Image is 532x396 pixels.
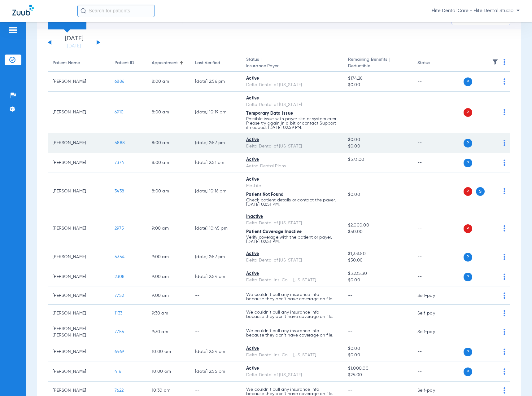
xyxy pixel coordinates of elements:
[348,163,408,169] span: --
[348,229,408,235] span: $50.00
[48,322,110,342] td: [PERSON_NAME] [PERSON_NAME]
[115,255,124,259] span: 5354
[48,210,110,247] td: [PERSON_NAME]
[348,271,408,277] span: $3,235.30
[246,82,338,88] div: Delta Dental of [US_STATE]
[348,257,408,264] span: $50.00
[348,251,408,257] span: $1,331.50
[246,277,338,284] div: Delta Dental Ins. Co. - [US_STATE]
[55,43,93,49] a: [DATE]
[115,388,124,393] span: 7622
[348,277,408,284] span: $0.00
[412,342,454,362] td: --
[147,342,190,362] td: 10:00 AM
[501,366,532,396] div: Chat Widget
[77,5,155,17] input: Search for patients
[476,187,485,196] span: S
[348,345,408,352] span: $0.00
[48,362,110,382] td: [PERSON_NAME]
[48,305,110,322] td: [PERSON_NAME]
[147,247,190,267] td: 9:00 AM
[115,60,134,66] div: Patient ID
[48,72,110,92] td: [PERSON_NAME]
[348,82,408,88] span: $0.00
[147,322,190,342] td: 9:30 AM
[348,222,408,229] span: $2,000.00
[348,372,408,378] span: $25.00
[147,305,190,322] td: 9:30 AM
[432,8,520,14] span: Elite Dental Care - Elite Dental Studio
[464,367,472,376] span: P
[412,267,454,287] td: --
[504,188,505,194] img: group-dot-blue.svg
[246,102,338,108] div: Delta Dental of [US_STATE]
[190,92,241,133] td: [DATE] 10:19 PM
[348,191,408,198] span: $0.00
[246,183,338,189] div: MetLife
[464,348,472,356] span: P
[115,330,124,334] span: 7756
[48,133,110,153] td: [PERSON_NAME]
[48,342,110,362] td: [PERSON_NAME]
[348,388,353,393] span: --
[504,109,505,115] img: group-dot-blue.svg
[246,387,338,396] p: We couldn’t pull any insurance info because they don’t have coverage on file.
[412,92,454,133] td: --
[348,156,408,163] span: $573.00
[53,60,105,66] div: Patient Name
[147,153,190,173] td: 8:00 AM
[504,293,505,299] img: group-dot-blue.svg
[115,350,124,354] span: 6469
[246,257,338,264] div: Delta Dental of [US_STATE]
[115,311,122,315] span: 1133
[412,133,454,153] td: --
[48,287,110,305] td: [PERSON_NAME]
[348,365,408,372] span: $1,000.00
[412,72,454,92] td: --
[348,330,353,334] span: --
[246,156,338,163] div: Active
[147,92,190,133] td: 8:00 AM
[246,111,293,116] span: Temporary Data Issue
[504,349,505,355] img: group-dot-blue.svg
[412,153,454,173] td: --
[504,225,505,231] img: group-dot-blue.svg
[464,108,472,117] span: P
[246,345,338,352] div: Active
[190,287,241,305] td: --
[412,210,454,247] td: --
[115,189,124,193] span: 3438
[48,92,110,133] td: [PERSON_NAME]
[190,72,241,92] td: [DATE] 2:56 PM
[246,235,338,244] p: Verify coverage with the patient or payer. [DATE] 02:51 PM.
[246,271,338,277] div: Active
[348,63,408,69] span: Deductible
[348,137,408,143] span: $0.00
[412,322,454,342] td: Self-pay
[246,143,338,150] div: Delta Dental of [US_STATE]
[147,173,190,210] td: 8:00 AM
[246,372,338,378] div: Delta Dental of [US_STATE]
[464,187,472,196] span: P
[246,220,338,227] div: Delta Dental of [US_STATE]
[246,176,338,183] div: Active
[48,173,110,210] td: [PERSON_NAME]
[190,322,241,342] td: --
[48,247,110,267] td: [PERSON_NAME]
[504,78,505,85] img: group-dot-blue.svg
[348,75,408,82] span: $174.28
[115,275,124,279] span: 2308
[246,137,338,143] div: Active
[241,55,343,72] th: Status |
[152,60,185,66] div: Appointment
[464,139,472,147] span: P
[190,247,241,267] td: [DATE] 2:57 PM
[246,95,338,102] div: Active
[246,192,284,197] span: Patient Not Found
[246,251,338,257] div: Active
[81,8,86,14] img: Search Icon
[504,329,505,335] img: group-dot-blue.svg
[412,287,454,305] td: Self-pay
[115,110,124,114] span: 6910
[55,36,93,49] li: [DATE]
